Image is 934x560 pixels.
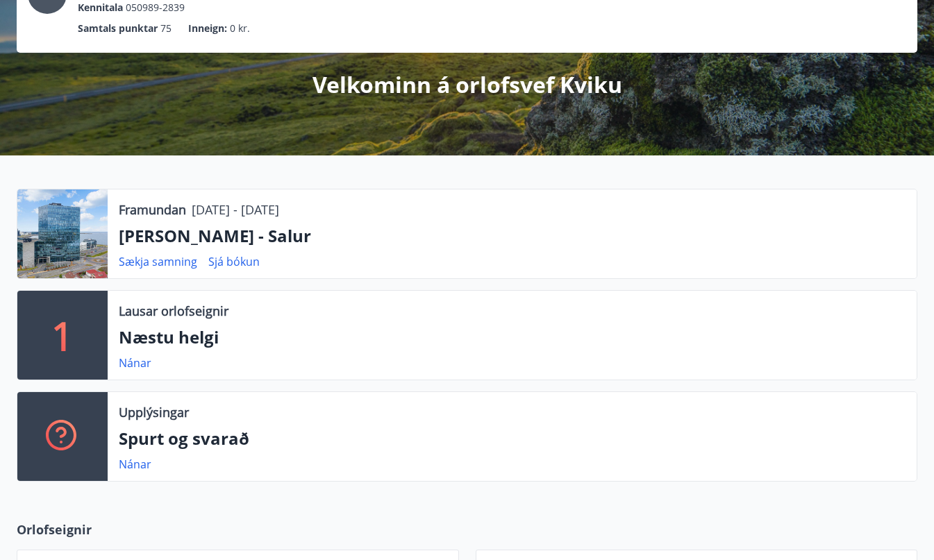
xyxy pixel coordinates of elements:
p: [PERSON_NAME] - Salur [119,224,906,248]
span: Orlofseignir [17,520,92,538]
p: Upplýsingar [119,403,189,421]
a: Sjá bókun [208,254,260,269]
p: Næstu helgi [119,325,906,349]
p: Framundan [119,201,186,219]
span: 0 kr. [230,21,250,36]
p: Spurt og svarað [119,427,906,450]
p: [DATE] - [DATE] [192,201,279,219]
p: 1 [51,309,74,362]
p: Velkominn á orlofsvef Kviku [312,69,622,100]
p: Lausar orlofseignir [119,302,228,320]
a: Nánar [119,355,151,371]
p: Samtals punktar [78,21,158,36]
span: 75 [160,21,172,36]
a: Nánar [119,457,151,472]
a: Sækja samning [119,254,197,269]
p: Inneign : [188,21,227,36]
